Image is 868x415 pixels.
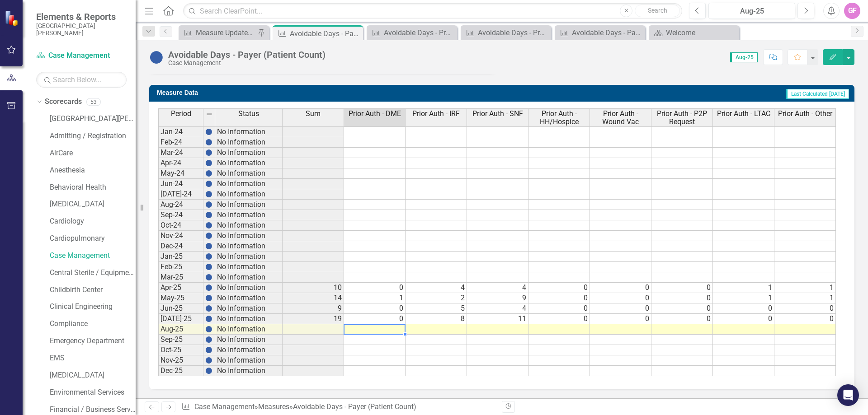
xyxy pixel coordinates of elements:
td: Apr-24 [158,158,203,168]
img: BgCOk07PiH71IgAAAABJRU5ErkJggg== [205,315,212,322]
td: No Information [215,210,283,220]
td: [DATE]-25 [158,314,203,324]
div: Measure Update Report [196,27,255,38]
a: Case Management [194,402,255,411]
a: Cardiopulmonary [50,233,136,244]
a: Anesthesia [50,165,136,176]
img: BgCOk07PiH71IgAAAABJRU5ErkJggg== [205,326,212,333]
a: Measures [258,402,289,411]
a: Case Management [36,51,127,61]
td: No Information [215,158,283,168]
div: Avoidable Days - Payer (Patient Count) [293,402,416,411]
td: No Information [215,179,283,189]
td: 2 [406,293,467,303]
td: 0 [528,283,590,293]
a: EMS [50,353,136,364]
td: 0 [774,303,836,314]
input: Search ClearPoint... [183,3,682,19]
a: Childbirth Center [50,285,136,295]
button: Search [635,5,680,17]
td: Dec-24 [158,241,203,252]
span: Aug-25 [730,52,758,62]
td: 0 [528,314,590,324]
img: BgCOk07PiH71IgAAAABJRU5ErkJggg== [205,211,212,219]
a: Welcome [651,27,737,38]
td: 0 [344,283,406,293]
td: 4 [467,303,528,314]
td: Feb-25 [158,262,203,272]
td: 8 [406,314,467,324]
span: Search [648,7,667,14]
img: BgCOk07PiH71IgAAAABJRU5ErkJggg== [205,357,212,364]
td: 0 [651,314,713,324]
div: » » [181,402,495,412]
td: No Information [215,345,283,355]
td: Jan-25 [158,252,203,262]
img: BgCOk07PiH71IgAAAABJRU5ErkJggg== [205,180,212,187]
a: AirCare [50,148,136,159]
td: No Information [215,303,283,314]
td: 1 [344,293,406,303]
td: 0 [344,314,406,324]
a: Avoidable Days - Provider [463,27,549,38]
div: Avoidable Days - Payer [572,27,643,38]
a: Behavioral Health [50,182,136,193]
td: 1 [774,283,836,293]
td: Jan-24 [158,126,203,137]
td: Feb-24 [158,137,203,148]
small: [GEOGRAPHIC_DATA][PERSON_NAME] [36,22,127,37]
img: BgCOk07PiH71IgAAAABJRU5ErkJggg== [205,336,212,343]
td: 11 [467,314,528,324]
td: 0 [590,293,651,303]
a: [MEDICAL_DATA] [50,199,136,210]
img: BgCOk07PiH71IgAAAABJRU5ErkJggg== [205,284,212,291]
a: Avoidable Days - Provider (Patient Count) [369,27,455,38]
span: Prior Auth - LTAC [717,110,770,118]
td: No Information [215,168,283,179]
td: May-24 [158,168,203,179]
td: No Information [215,262,283,272]
td: No Information [215,283,283,293]
a: Financial / Business Services [50,405,136,415]
div: Avoidable Days - Payer (Patient Count) [168,50,325,60]
img: No Information [149,50,164,65]
td: 19 [283,314,344,324]
img: BgCOk07PiH71IgAAAABJRU5ErkJggg== [205,191,212,198]
h3: Measure Data [157,89,428,96]
button: GF [844,3,860,19]
input: Search Below... [36,72,127,88]
span: Elements & Reports [36,11,127,22]
img: BgCOk07PiH71IgAAAABJRU5ErkJggg== [205,201,212,208]
div: Avoidable Days - Provider [478,27,549,38]
img: BgCOk07PiH71IgAAAABJRU5ErkJggg== [205,367,212,374]
td: Oct-24 [158,220,203,231]
td: 0 [774,314,836,324]
img: BgCOk07PiH71IgAAAABJRU5ErkJggg== [205,274,212,281]
td: No Information [215,200,283,210]
span: Prior Auth - Wound Vac [592,110,649,126]
td: Sep-24 [158,210,203,220]
img: ClearPoint Strategy [5,10,20,26]
td: No Information [215,220,283,231]
td: No Information [215,231,283,241]
img: 8DAGhfEEPCf229AAAAAElFTkSuQmCC [206,111,213,118]
a: Admitting / Registration [50,131,136,141]
td: Oct-25 [158,345,203,355]
td: 0 [713,314,774,324]
span: Prior Auth - HH/Hospice [530,110,588,126]
td: Jun-25 [158,303,203,314]
td: 0 [528,293,590,303]
td: No Information [215,148,283,158]
td: 14 [283,293,344,303]
td: 0 [528,303,590,314]
img: BgCOk07PiH71IgAAAABJRU5ErkJggg== [205,128,212,135]
td: No Information [215,355,283,366]
td: No Information [215,137,283,148]
div: Case Management [168,60,325,66]
a: Compliance [50,319,136,329]
td: Nov-25 [158,355,203,366]
img: BgCOk07PiH71IgAAAABJRU5ErkJggg== [205,294,212,302]
span: Last Calculated [DATE] [786,89,849,99]
a: Case Management [50,251,136,261]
